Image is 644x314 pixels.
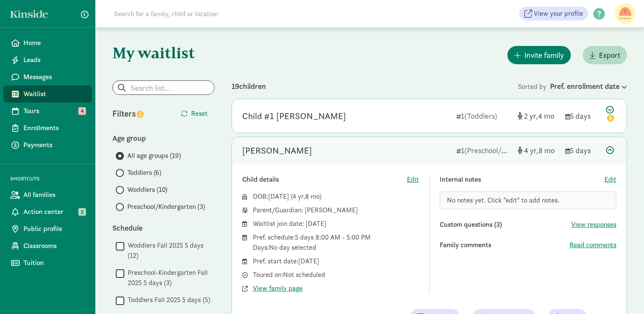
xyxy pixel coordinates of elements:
div: Sorted by [518,80,627,92]
div: Custom questions (3) [440,220,571,230]
span: Waitlist [23,89,85,99]
span: (Toddlers) [464,111,497,121]
div: Pref. schedule: 5 days 8:00 AM - 5:00 PM Days: No day selected [253,232,419,253]
h1: My waitlist [112,44,215,61]
label: Woddlers Fall 2025 5 days (12) [124,240,215,261]
a: Home [3,34,92,51]
div: Schedule [112,222,215,234]
div: 19 children [232,80,518,92]
span: Public profile [23,224,85,234]
div: 1 [456,145,511,156]
div: 5 days [565,110,599,122]
div: Child details [242,174,407,185]
span: 4 [524,146,538,155]
button: Reset [174,105,215,122]
div: [object Object] [518,145,558,156]
button: View family page [253,283,303,294]
span: Export [599,49,620,61]
span: 8 [305,192,319,201]
span: All families [23,190,85,200]
span: Tours [23,106,85,116]
span: Messages [23,72,85,82]
iframe: Chat Widget [601,273,644,314]
div: Toured on: Not scheduled [253,270,419,280]
input: Search list... [113,81,214,94]
div: Internal notes [440,174,604,185]
a: Waitlist [3,86,92,103]
span: 4 [538,111,554,121]
div: 5 days [565,145,599,156]
span: 2 [78,208,86,216]
button: Edit [407,174,419,185]
a: Messages [3,69,92,86]
label: Toddlers Fall 2025 5 days (5) [124,295,210,305]
div: Age group [112,132,215,144]
a: Tuition [3,254,92,271]
div: Family comments [440,240,570,250]
span: 4 [78,107,86,115]
span: Payments [23,140,85,150]
a: View your profile [519,7,588,20]
span: 2 [524,111,538,121]
span: Invite family [524,49,564,61]
span: (Preschool/Kindergarten) [464,146,545,155]
div: Pref. start date: [DATE] [253,256,419,266]
a: Action center 2 [3,203,92,220]
span: View your profile [534,9,583,19]
span: Preschool/Kindergarten (3) [127,202,205,212]
button: View responses [571,220,616,230]
a: Payments [3,137,92,154]
label: Preschool-Kindergarten Fall 2025 5 days (3) [124,268,215,288]
span: [DATE] [268,192,289,201]
span: All age groups (19) [127,151,181,161]
div: [object Object] [518,110,558,122]
span: No notes yet. Click "edit" to add notes. [447,196,559,205]
input: Search for a family, child or location [109,5,348,22]
div: DOB: ( ) [253,191,419,202]
a: Public profile [3,220,92,237]
span: Tuition [23,258,85,268]
div: Pref. enrollment date [550,80,627,92]
span: Home [23,38,85,48]
button: Export [583,46,627,64]
div: Waitlist join date: [DATE] [253,219,419,229]
span: Woddlers (10) [127,185,167,195]
a: All families [3,186,92,203]
span: Classrooms [23,241,85,251]
span: Reset [191,108,208,119]
span: 4 [292,192,305,201]
a: Leads [3,51,92,69]
span: Enrollments [23,123,85,133]
a: Classrooms [3,237,92,254]
div: 1 [456,110,511,122]
div: Josephine Heath [242,144,312,157]
span: Toddlers (6) [127,168,161,178]
div: Filters [112,107,163,120]
span: Action center [23,207,85,217]
div: Parent/Guardian: [PERSON_NAME] [253,205,419,215]
div: Child #1 Olivares [242,109,346,123]
a: Enrollments [3,120,92,137]
button: Edit [604,174,616,185]
button: Read comments [570,240,616,250]
span: Leads [23,55,85,65]
span: 8 [538,146,555,155]
a: Tours 4 [3,103,92,120]
button: Invite family [507,46,571,64]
